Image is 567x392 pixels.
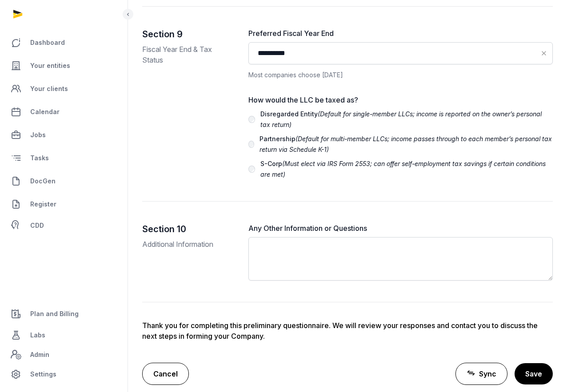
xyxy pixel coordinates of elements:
[248,70,553,80] div: Most companies choose [DATE]
[30,37,65,48] span: Dashboard
[248,166,255,173] input: S-Corp(Must elect via IRS Form 2553; can offer self-employment tax savings if certain conditions ...
[142,320,553,341] div: Thank you for completing this preliminary questionnaire. We will review your responses and contac...
[7,55,120,76] a: Your entities
[260,109,553,130] div: Disregarded Entity
[7,303,120,325] a: Plan and Billing
[248,42,553,64] input: Datepicker input
[248,116,255,123] input: Disregarded Entity(Default for single-member LLCs; income is reported on the owner’s personal tax...
[248,141,254,148] input: Partnership(Default for multi-member LLCs; income passes through to each member’s personal tax re...
[7,194,120,215] a: Register
[515,363,553,384] button: Save
[142,223,234,235] h2: Section 10
[248,95,553,105] label: How would the LLC be taxed as?
[7,325,120,346] a: Labs
[7,170,120,192] a: DocGen
[7,364,120,385] a: Settings
[7,217,120,234] a: CDD
[30,220,44,231] span: CDD
[30,107,60,117] span: Calendar
[7,32,120,53] a: Dashboard
[30,369,56,380] span: Settings
[248,223,553,234] label: Any Other Information or Questions
[142,28,234,40] h2: Section 9
[260,110,542,128] i: (Default for single-member LLCs; income is reported on the owner’s personal tax return)
[30,176,56,186] span: DocGen
[30,60,70,71] span: Your entities
[30,349,49,360] span: Admin
[7,147,120,169] a: Tasks
[30,330,45,341] span: Labs
[30,83,68,94] span: Your clients
[30,130,46,140] span: Jobs
[7,78,120,99] a: Your clients
[142,363,189,385] a: Cancel
[260,160,546,178] i: (Must elect via IRS Form 2553; can offer self-employment tax savings if certain conditions are met)
[260,158,553,180] div: S-Corp
[142,239,234,249] p: Additional Information
[479,368,496,379] span: Sync
[248,28,553,39] label: Preferred Fiscal Year End
[7,124,120,146] a: Jobs
[30,153,49,163] span: Tasks
[30,309,79,319] span: Plan and Billing
[7,101,120,123] a: Calendar
[260,135,552,153] i: (Default for multi-member LLCs; income passes through to each member’s personal tax return via Sc...
[7,346,120,364] a: Admin
[142,44,234,65] p: Fiscal Year End & Tax Status
[260,134,553,155] div: Partnership
[30,199,56,210] span: Register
